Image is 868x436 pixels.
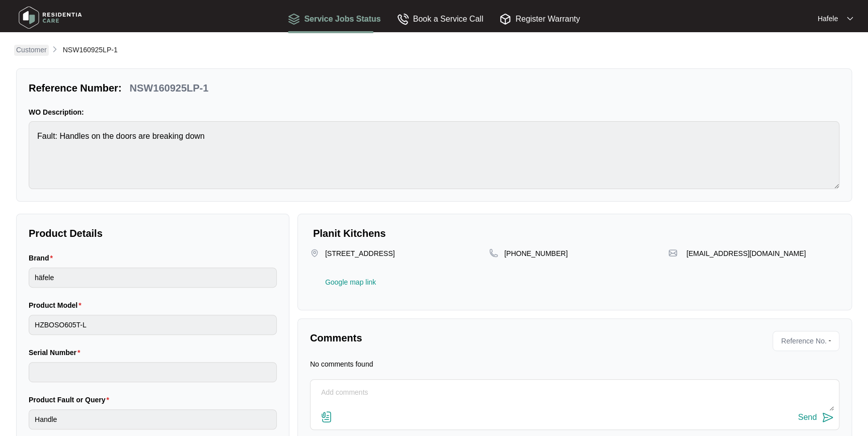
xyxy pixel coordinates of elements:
textarea: Fault: Handles on the doors are breaking down [29,121,839,189]
button: Send [798,411,834,424]
img: Book a Service Call icon [397,13,409,25]
input: Product Fault or Query [29,409,277,429]
img: dropdown arrow [847,16,853,21]
label: Product Fault or Query [29,395,113,405]
input: Product Model [29,315,277,335]
img: map-pin [489,248,498,257]
p: Customer [16,45,47,55]
img: residentia care logo [15,3,86,33]
input: Brand [29,268,277,288]
p: Planit Kitchens [313,226,839,240]
span: NSW160925LP-1 [63,46,118,54]
div: Service Jobs Status [288,13,380,25]
div: Book a Service Call [397,13,484,25]
img: send-icon.svg [822,411,834,423]
p: WO Description: [29,107,839,117]
label: Product Model [29,300,86,310]
img: map-pin [310,248,319,257]
label: Serial Number [29,347,84,358]
img: Service Jobs Status icon [288,13,300,25]
p: [STREET_ADDRESS] [325,248,394,269]
p: - [828,333,835,348]
input: Serial Number [29,362,277,382]
p: Product Details [29,226,277,240]
p: No comments found [310,359,373,369]
p: NSW160925LP-1 [130,81,209,95]
a: Google map link [325,279,376,286]
a: Customer [14,45,49,56]
p: Hafele [818,14,838,24]
div: Send [798,413,817,422]
span: Reference No. [777,333,826,348]
img: map-pin [668,248,677,257]
img: file-attachment-doc.svg [321,411,333,423]
div: Register Warranty [499,13,580,25]
img: chevron-right [51,45,59,53]
img: Register Warranty icon [499,13,511,25]
p: Reference Number: [29,81,122,95]
p: Comments [310,331,568,345]
label: Brand [29,253,57,263]
p: [PHONE_NUMBER] [504,248,568,258]
p: [EMAIL_ADDRESS][DOMAIN_NAME] [686,248,806,258]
